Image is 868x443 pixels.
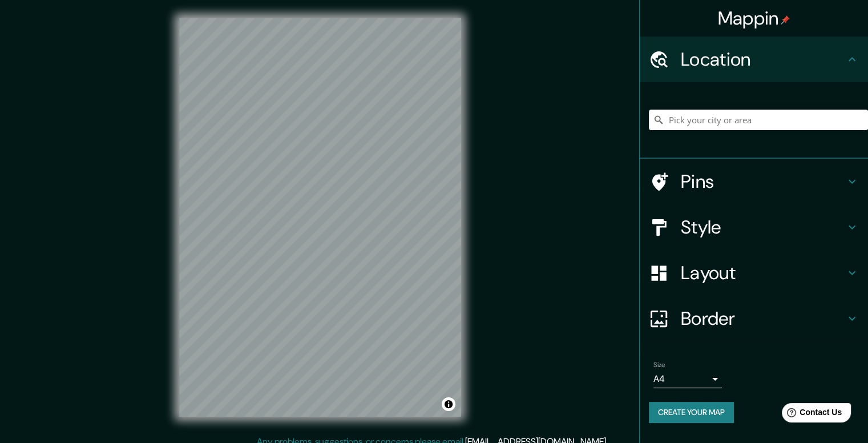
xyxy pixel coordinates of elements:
[681,216,845,239] h4: Style
[640,204,868,250] div: Style
[681,48,845,71] h4: Location
[179,18,461,417] canvas: Map
[681,307,845,330] h4: Border
[766,398,855,430] iframe: Help widget launcher
[718,7,790,30] h4: Mappin
[640,296,868,341] div: Border
[649,402,734,423] button: Create your map
[781,15,790,25] img: pin-icon.png
[681,261,845,284] h4: Layout
[649,110,868,130] input: Pick your city or area
[653,360,665,370] label: Size
[640,159,868,204] div: Pins
[442,397,455,411] button: Toggle attribution
[640,37,868,82] div: Location
[653,370,722,388] div: A4
[640,250,868,296] div: Layout
[681,170,845,193] h4: Pins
